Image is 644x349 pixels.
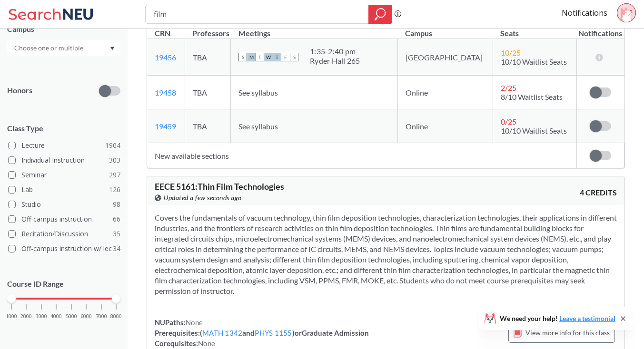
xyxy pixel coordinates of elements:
span: 4000 [50,314,62,319]
span: 98 [113,199,120,210]
span: T [273,53,281,61]
label: Off-campus instruction w/ lec [8,242,120,255]
div: magnifying glass [368,5,392,24]
td: Online [397,109,493,143]
label: Lecture [8,139,120,152]
span: 2 / 25 [501,83,516,92]
span: View more info for this class [525,327,610,339]
td: New available sections [147,143,576,168]
span: T [256,53,264,61]
div: CRN [155,28,170,39]
svg: Dropdown arrow [110,47,115,50]
section: Covers the fundamentals of vacuum technology, thin film deposition technologies, characterization... [155,213,617,296]
span: 3000 [36,314,47,319]
input: Class, professor, course number, "phrase" [153,6,362,22]
label: Lab [8,184,120,196]
span: Updated a few seconds ago [164,193,242,203]
p: Honors [7,85,32,96]
label: Recitation/Discussion [8,228,120,240]
span: S [290,53,298,61]
span: 8000 [110,314,122,319]
a: 19456 [155,53,176,62]
span: See syllabus [238,88,278,97]
label: Seminar [8,169,120,181]
span: 66 [113,214,120,224]
span: 10/10 Waitlist Seats [501,57,567,66]
span: 5000 [66,314,77,319]
span: W [264,53,273,61]
span: 10/10 Waitlist Seats [501,126,567,135]
a: 19458 [155,88,176,97]
svg: magnifying glass [375,8,386,21]
span: EECE 5161 : Thin Film Technologies [155,181,284,192]
th: Meetings [231,19,398,39]
span: 34 [113,243,120,254]
div: Ryder Hall 265 [310,56,360,66]
span: 2000 [20,314,32,319]
span: See syllabus [238,122,278,131]
span: Class Type [7,123,120,134]
a: MATH 1342 [202,329,242,337]
div: Campus [7,24,120,34]
span: 0 / 25 [501,117,516,126]
td: Online [397,76,493,109]
span: 1904 [105,140,120,151]
td: TBA [185,109,230,143]
span: 4 CREDITS [580,187,617,198]
span: S [238,53,247,61]
span: 8/10 Waitlist Seats [501,92,563,101]
th: Professors [185,19,230,39]
th: Seats [493,19,576,39]
span: 10 / 25 [501,48,521,57]
a: Leave a testimonial [559,314,615,322]
th: Campus [397,19,493,39]
span: 297 [109,170,120,180]
input: Choose one or multiple [10,42,89,54]
td: TBA [185,76,230,109]
p: Course ID Range [7,279,120,290]
div: Dropdown arrow [7,40,120,56]
span: F [281,53,290,61]
span: None [198,339,215,348]
div: 1:35 - 2:40 pm [310,47,360,56]
span: 6000 [80,314,92,319]
td: TBA [185,39,230,76]
span: We need your help! [500,315,615,322]
span: 126 [109,184,120,195]
td: [GEOGRAPHIC_DATA] [397,39,493,76]
a: PHYS 1155 [255,329,292,337]
span: 7000 [96,314,107,319]
label: Off-campus instruction [8,213,120,225]
label: Individual Instruction [8,154,120,166]
span: 303 [109,155,120,165]
a: 19459 [155,122,176,131]
span: 1000 [6,314,17,319]
span: 35 [113,229,120,239]
a: Notifications [562,8,607,18]
label: Studio [8,198,120,211]
th: Notifications [576,19,624,39]
span: M [247,53,256,61]
span: None [186,318,203,327]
